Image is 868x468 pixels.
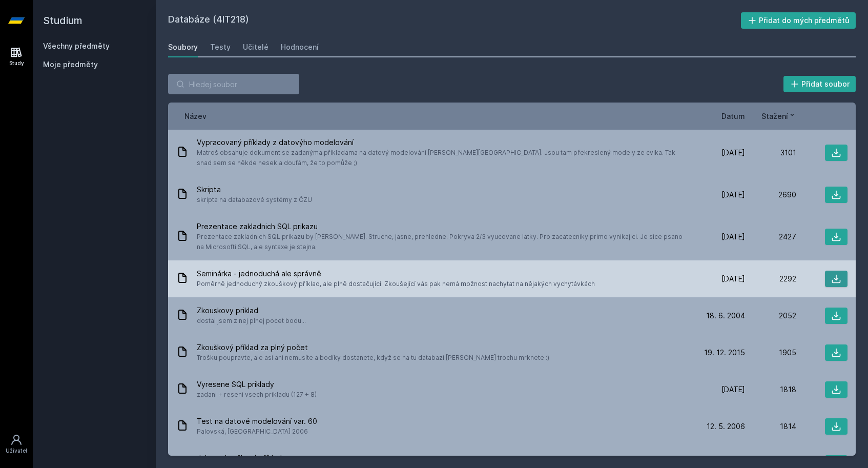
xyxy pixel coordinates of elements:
[197,137,690,148] span: Vypracovaný příklady z datovýho modelování
[721,190,745,200] span: [DATE]
[761,111,788,121] span: Stažení
[721,148,745,158] span: [DATE]
[745,311,796,321] div: 2052
[197,316,306,326] span: dostal jsem z nej plnej pocet bodu...
[197,416,317,426] span: Test na datové modelování var. 60
[197,453,425,463] span: Jak na zkouškový příklad
[707,421,745,432] span: 12. 5. 2006
[745,274,796,284] div: 2292
[168,12,741,29] h2: Databáze (4IT218)
[197,279,595,289] span: Poměrně jednoduchý zkouškový příklad, ale plně dostačující. Zkoušející vás pak nemá možnost nachy...
[197,195,312,205] span: skripta na databazové systémy z ČZU
[721,232,745,242] span: [DATE]
[281,42,319,52] div: Hodnocení
[2,41,31,72] a: Study
[721,274,745,284] span: [DATE]
[6,447,27,455] div: Uživatel
[197,306,306,316] span: Zkouskovy priklad
[168,37,198,57] a: Soubory
[197,353,549,363] span: Trošku poupravte, ale asi ani nemusíte a bodíky dostanete, když se na tu databazi [PERSON_NAME] t...
[197,390,317,400] span: zadani + reseni vsech prikladu (127 + 8)
[43,42,110,50] a: Všechny předměty
[745,348,796,358] div: 1905
[745,148,796,158] div: 3101
[197,148,690,168] span: Matroš obsahuje dokument se zadanýma příkladama na datový modelování [PERSON_NAME][GEOGRAPHIC_DAT...
[197,426,317,437] span: Palovská, [GEOGRAPHIC_DATA] 2006
[761,111,796,121] button: Stažení
[704,348,745,358] span: 19. 12. 2015
[197,342,549,353] span: Zkouškový příklad za plný počet
[243,37,268,57] a: Učitelé
[281,37,319,57] a: Hodnocení
[745,421,796,432] div: 1814
[184,111,206,121] button: Název
[197,379,317,390] span: Vyresene SQL priklady
[197,269,595,279] span: Seminárka - jednoduchá ale správně
[210,42,231,52] div: Testy
[168,42,198,52] div: Soubory
[197,232,690,252] span: Prezentace zakladnich SQL prikazu by [PERSON_NAME]. Strucne, jasne, prehledne. Pokryva 2/3 vyucov...
[243,42,268,52] div: Učitelé
[741,12,856,29] button: Přidat do mých předmětů
[721,111,745,121] button: Datum
[745,190,796,200] div: 2690
[2,429,31,460] a: Uživatel
[197,221,690,232] span: Prezentace zakladnich SQL prikazu
[706,311,745,321] span: 18. 6. 2004
[43,59,98,70] span: Moje předměty
[721,384,745,395] span: [DATE]
[210,37,231,57] a: Testy
[9,59,24,67] div: Study
[197,185,312,195] span: Skripta
[783,76,856,92] button: Přidat soubor
[745,232,796,242] div: 2427
[745,384,796,395] div: 1818
[168,74,299,94] input: Hledej soubor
